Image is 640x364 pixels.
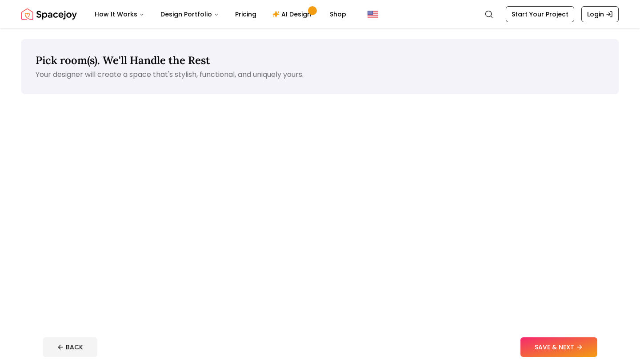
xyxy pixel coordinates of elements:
[21,5,77,23] a: Spacejoy
[323,5,353,23] a: Shop
[88,5,353,23] nav: Main
[43,337,97,357] button: BACK
[228,5,264,23] a: Pricing
[368,9,378,20] img: United States
[506,6,574,22] a: Start Your Project
[36,53,210,67] span: Pick room(s). We'll Handle the Rest
[520,337,597,357] button: SAVE & NEXT
[265,5,321,23] a: AI Design
[88,5,152,23] button: How It Works
[581,6,619,22] a: Login
[153,5,226,23] button: Design Portfolio
[36,69,604,80] p: Your designer will create a space that's stylish, functional, and uniquely yours.
[21,5,77,23] img: Spacejoy Logo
